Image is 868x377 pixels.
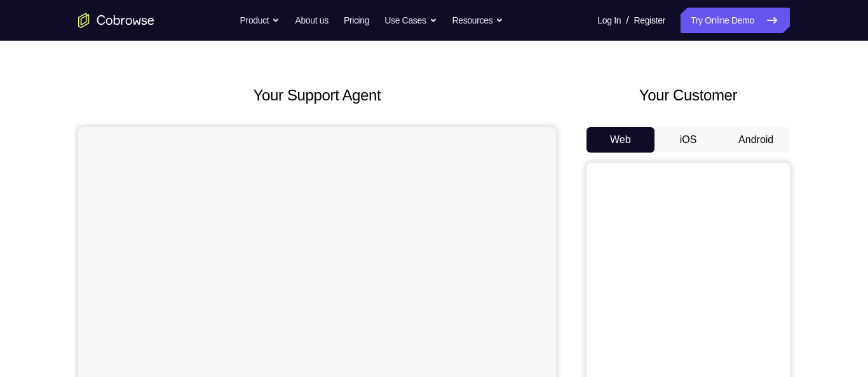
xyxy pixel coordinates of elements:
[587,127,654,153] button: Web
[634,8,665,33] a: Register
[654,127,722,153] button: iOS
[626,13,628,28] span: /
[452,8,504,33] button: Resources
[384,8,437,33] button: Use Cases
[295,8,328,33] a: About us
[587,84,790,107] h2: Your Customer
[78,13,154,28] a: Go to the home page
[78,84,556,107] h2: Your Support Agent
[597,8,621,33] a: Log In
[240,8,280,33] button: Product
[681,8,790,33] a: Try Online Demo
[344,8,369,33] a: Pricing
[722,127,790,153] button: Android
